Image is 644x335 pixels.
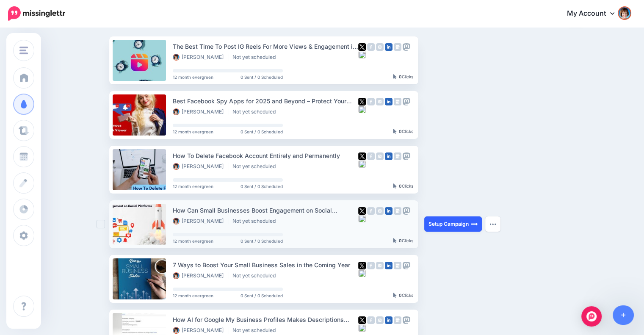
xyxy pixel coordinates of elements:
img: pointer-grey-darker.png [393,129,397,134]
img: bluesky-grey-square.png [358,160,366,168]
img: menu.png [19,47,28,54]
li: [PERSON_NAME] [173,108,228,115]
img: mastodon-grey-square.png [403,316,410,324]
div: The Best Time To Post IG Reels For More Views & Engagement in [DATE] [173,42,358,51]
img: bluesky-grey-square.png [358,269,366,277]
img: linkedin-square.png [385,98,392,105]
img: instagram-grey-square.png [376,152,384,160]
span: 0 Sent / 0 Scheduled [240,184,283,188]
img: pointer-grey-darker.png [393,183,397,188]
div: Clicks [393,293,413,298]
div: Best Facebook Spy Apps for 2025 and Beyond – Protect Your Family [173,96,358,106]
img: instagram-grey-square.png [376,207,384,215]
b: 0 [399,238,402,243]
b: 0 [399,183,402,188]
span: 12 month evergreen [173,75,213,79]
img: Missinglettr [8,6,65,21]
img: instagram-grey-square.png [376,98,384,105]
img: twitter-square.png [358,262,366,269]
img: facebook-grey-square.png [367,152,375,160]
img: twitter-square.png [358,98,366,105]
img: linkedin-square.png [385,43,392,51]
img: bluesky-grey-square.png [358,105,366,113]
img: bluesky-grey-square.png [358,51,366,58]
li: [PERSON_NAME] [173,327,228,334]
img: pointer-grey-darker.png [393,293,397,298]
a: Setup Campaign [424,216,482,232]
img: bluesky-grey-square.png [358,324,366,332]
span: 12 month evergreen [173,130,213,134]
li: [PERSON_NAME] [173,218,228,224]
img: google_business-grey-square.png [394,152,401,160]
img: google_business-grey-square.png [394,262,401,269]
img: linkedin-square.png [385,152,392,160]
img: mastodon-grey-square.png [403,43,410,51]
img: facebook-grey-square.png [367,316,375,324]
img: linkedin-square.png [385,262,392,269]
img: facebook-grey-square.png [367,262,375,269]
img: twitter-square.png [358,207,366,215]
img: google_business-grey-square.png [394,43,401,51]
li: Not yet scheduled [232,327,280,334]
div: How AI for Google My Business Profiles Makes Descriptions Stand Out (and Saves You Time) [173,315,358,324]
div: Clicks [393,184,413,189]
div: How To Delete Facebook Account Entirely and Permanently [173,151,358,161]
img: bluesky-grey-square.png [358,215,366,222]
img: twitter-square.png [358,152,366,160]
span: 0 Sent / 0 Scheduled [240,239,283,243]
span: 12 month evergreen [173,239,213,243]
img: instagram-grey-square.png [376,316,384,324]
img: pointer-grey-darker.png [393,74,397,79]
li: Not yet scheduled [232,272,280,279]
img: dots.png [489,223,496,225]
span: 0 Sent / 0 Scheduled [240,293,283,298]
span: 0 Sent / 0 Scheduled [240,130,283,134]
li: Not yet scheduled [232,54,280,61]
img: mastodon-grey-square.png [403,98,410,105]
img: facebook-grey-square.png [367,207,375,215]
li: [PERSON_NAME] [173,163,228,170]
img: facebook-grey-square.png [367,43,375,51]
li: [PERSON_NAME] [173,54,228,61]
div: Clicks [393,238,413,244]
b: 0 [399,74,402,79]
img: mastodon-grey-square.png [403,262,410,269]
img: linkedin-square.png [385,207,392,215]
img: google_business-grey-square.png [394,207,401,215]
img: pointer-grey-darker.png [393,238,397,243]
b: 0 [399,129,402,134]
img: google_business-grey-square.png [394,316,401,324]
img: linkedin-square.png [385,316,392,324]
span: 12 month evergreen [173,293,213,298]
img: google_business-grey-square.png [394,98,401,105]
div: Clicks [393,75,413,80]
img: arrow-long-right-white.png [471,221,478,227]
img: twitter-square.png [358,43,366,51]
span: 0 Sent / 0 Scheduled [240,75,283,79]
span: 12 month evergreen [173,184,213,188]
b: 0 [399,293,402,298]
li: [PERSON_NAME] [173,272,228,279]
img: twitter-square.png [358,316,366,324]
img: facebook-grey-square.png [367,98,375,105]
li: Not yet scheduled [232,163,280,170]
div: 7 Ways to Boost Your Small Business Sales in the Coming Year [173,260,358,270]
img: instagram-grey-square.png [376,262,384,269]
div: Clicks [393,129,413,134]
div: How Can Small Businesses Boost Engagement on Social Platforms? [173,205,358,215]
img: instagram-grey-square.png [376,43,384,51]
img: mastodon-grey-square.png [403,207,410,215]
li: Not yet scheduled [232,218,280,224]
img: mastodon-grey-square.png [403,152,410,160]
div: Open Intercom Messenger [581,306,602,327]
a: My Account [558,3,631,24]
li: Not yet scheduled [232,108,280,115]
